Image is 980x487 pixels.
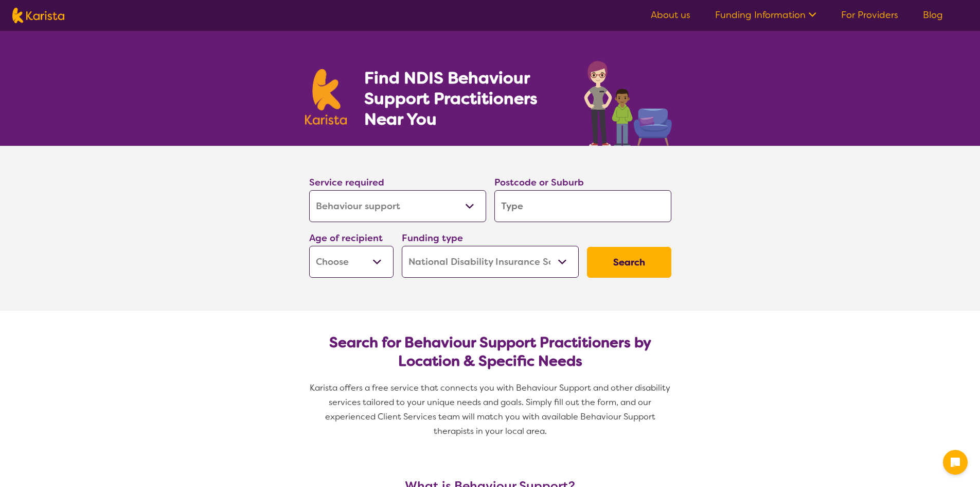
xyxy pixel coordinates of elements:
button: Search [587,247,671,278]
a: About us [651,9,690,21]
label: Funding type [402,232,463,244]
img: Karista logo [12,8,64,23]
label: Postcode or Suburb [494,176,584,189]
h2: Search for Behaviour Support Practitioners by Location & Specific Needs [317,333,663,371]
a: Funding Information [715,9,816,21]
input: Type [494,190,671,222]
a: Blog [923,9,943,21]
img: Karista logo [305,69,347,125]
label: Age of recipient [309,232,383,244]
p: Karista offers a free service that connects you with Behaviour Support and other disability servi... [305,381,675,439]
img: behaviour-support [581,56,675,146]
h1: Find NDIS Behaviour Support Practitioners Near You [364,68,563,129]
a: For Providers [841,9,898,21]
label: Service required [309,176,384,189]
